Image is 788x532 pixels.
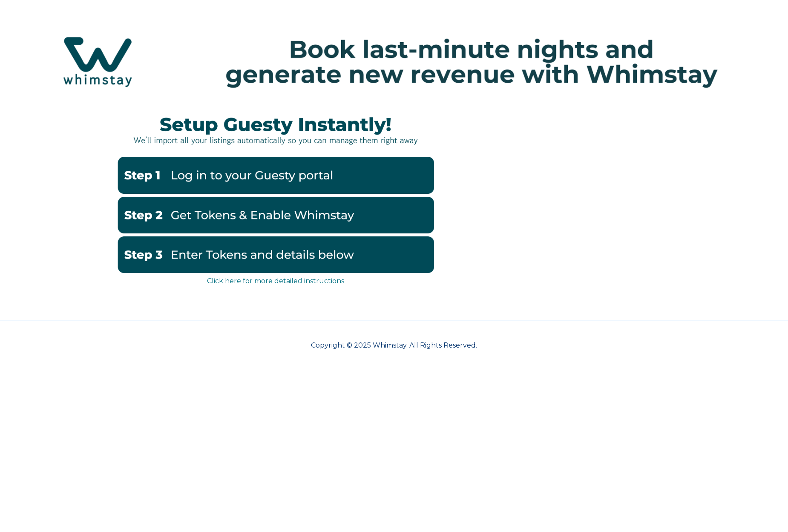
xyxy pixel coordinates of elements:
[117,340,671,351] p: Copyright © 2025 Whimstay. All Rights Reserved.
[117,236,434,273] img: EnterbelowGuesty
[9,21,779,103] img: Hubspot header for SSOB (4)
[117,106,434,153] img: instantlyguesty
[207,277,344,285] a: Click here for more detailed instructions
[117,197,434,233] img: GuestyTokensandenable
[117,157,434,193] img: Guestystep1-2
